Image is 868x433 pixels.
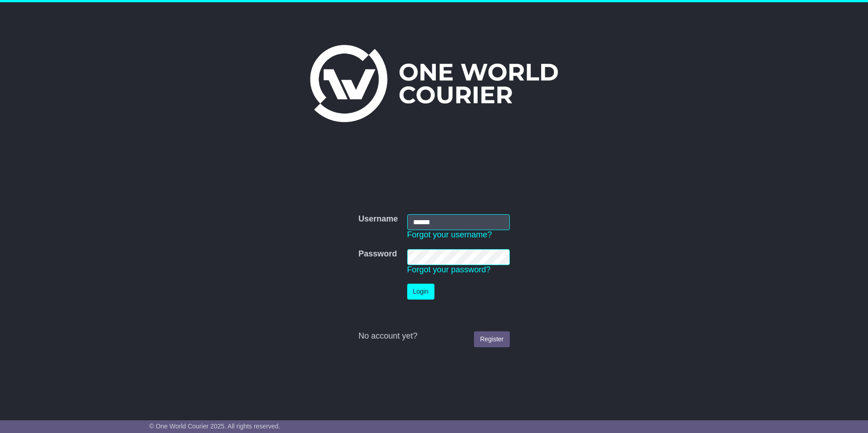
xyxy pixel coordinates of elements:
a: Forgot your username? [407,230,492,239]
span: © One World Courier 2025. All rights reserved. [149,423,281,430]
div: No account yet? [358,331,509,341]
img: One World [310,45,558,122]
label: Password [358,249,397,259]
a: Forgot your password? [407,265,491,274]
label: Username [358,214,398,224]
button: Login [407,284,434,300]
a: Register [474,331,509,347]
